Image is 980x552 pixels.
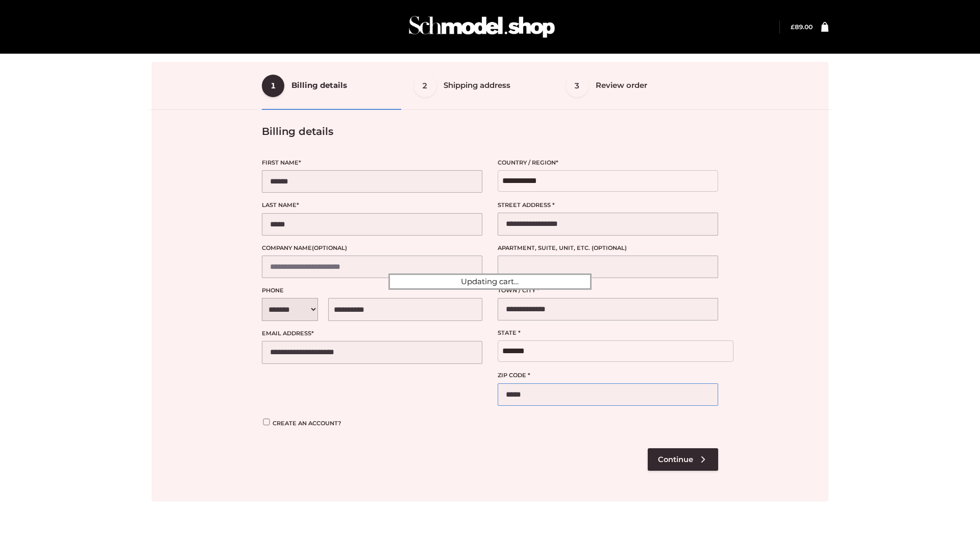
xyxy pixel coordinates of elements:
img: Schmodel Admin 964 [405,7,558,47]
span: £ [791,23,795,31]
bdi: 89.00 [791,23,813,31]
div: Updating cart... [388,273,592,290]
a: £89.00 [791,23,813,31]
